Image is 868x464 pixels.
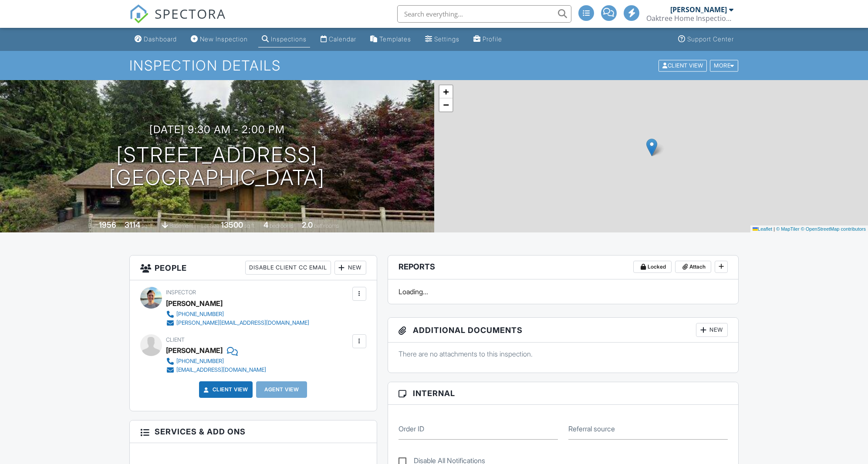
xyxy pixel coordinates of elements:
[422,31,463,47] a: Settings
[379,35,411,43] div: Templates
[753,226,772,232] a: Leaflet
[166,366,266,374] a: [EMAIL_ADDRESS][DOMAIN_NAME]
[334,261,366,275] div: New
[317,31,360,47] a: Calendar
[166,357,266,366] a: [PHONE_NUMBER]
[200,35,248,43] div: New Inspection
[658,62,709,68] a: Client View
[149,124,285,135] h3: [DATE] 9:30 am - 2:00 pm
[88,222,98,229] span: Built
[675,31,737,47] a: Support Center
[221,220,243,229] div: 13500
[187,31,251,47] a: New Inspection
[142,222,154,229] span: sq. ft.
[130,256,377,280] h3: People
[483,35,502,43] div: Profile
[388,382,739,405] h3: Internal
[166,336,185,343] span: Client
[176,366,266,373] div: [EMAIL_ADDRESS][DOMAIN_NAME]
[99,220,116,229] div: 1956
[659,60,707,71] div: Client View
[169,222,193,229] span: basement
[176,311,224,318] div: [PHONE_NUMBER]
[646,138,657,156] img: Marker
[388,318,739,343] h3: Additional Documents
[176,319,309,326] div: [PERSON_NAME][EMAIL_ADDRESS][DOMAIN_NAME]
[201,222,220,229] span: Lot Size
[443,99,449,110] span: −
[263,220,268,229] div: 4
[801,226,866,232] a: © OpenStreetMap contributors
[568,424,615,434] label: Referral source
[670,5,727,14] div: [PERSON_NAME]
[166,297,223,310] div: [PERSON_NAME]
[314,222,339,229] span: bathrooms
[470,31,506,47] a: Profile
[271,35,307,43] div: Inspections
[367,31,415,47] a: Templates
[439,85,453,98] a: Zoom in
[773,226,775,232] span: |
[443,86,449,97] span: +
[399,349,728,359] p: There are no attachments to this inspection.
[776,226,800,232] a: © MapTiler
[270,222,294,229] span: bedrooms
[129,12,226,30] a: SPECTORA
[258,31,310,47] a: Inspections
[397,5,571,23] input: Search everything...
[125,220,140,229] div: 3114
[130,420,377,443] h3: Services & Add ons
[109,144,325,190] h1: [STREET_ADDRESS] [GEOGRAPHIC_DATA]
[646,14,733,23] div: Oaktree Home Inspections
[144,35,177,43] div: Dashboard
[166,310,309,319] a: [PHONE_NUMBER]
[166,344,223,357] div: [PERSON_NAME]
[710,60,738,71] div: More
[166,289,196,296] span: Inspector
[129,58,739,73] h1: Inspection Details
[434,35,459,43] div: Settings
[129,4,149,24] img: The Best Home Inspection Software - Spectora
[696,323,728,337] div: New
[302,220,313,229] div: 2.0
[399,424,424,434] label: Order ID
[202,385,248,394] a: Client View
[155,4,226,23] span: SPECTORA
[131,31,180,47] a: Dashboard
[176,358,224,365] div: [PHONE_NUMBER]
[244,222,255,229] span: sq.ft.
[166,319,309,327] a: [PERSON_NAME][EMAIL_ADDRESS][DOMAIN_NAME]
[329,35,356,43] div: Calendar
[245,261,331,275] div: Disable Client CC Email
[687,35,734,43] div: Support Center
[439,98,453,111] a: Zoom out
